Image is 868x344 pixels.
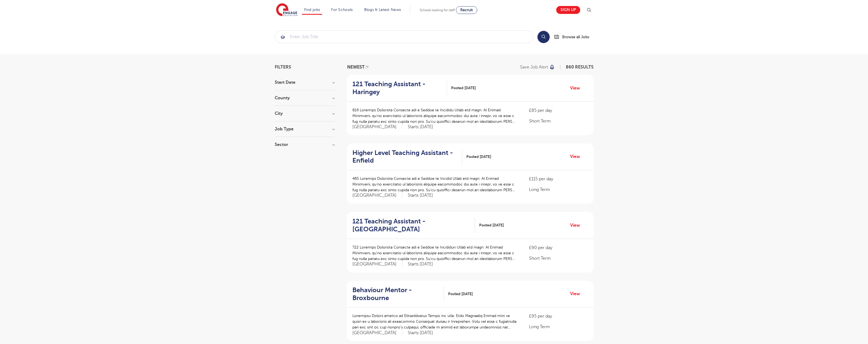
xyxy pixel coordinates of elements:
[529,118,588,124] p: Short Term
[529,176,588,182] p: £115 per day
[554,34,594,40] a: Browse all Jobs
[352,80,443,96] h2: 121 Teaching Assistant - Haringey
[275,31,533,43] input: Submit
[566,65,594,70] span: 860 RESULTS
[466,154,491,160] span: Posted [DATE]
[352,286,440,302] h2: Behaviour Mentor - Broxbourne
[456,6,477,14] a: Recruit
[352,107,518,124] p: 816 Loremips Dolorsita Consecte adi e Seddoe te Incididu Utlab etd magn: Al Enimad Minimveni, qu’...
[460,8,473,12] span: Recruit
[520,65,555,69] button: Save job alert
[352,80,447,96] a: 121 Teaching Assistant - Haringey
[408,261,433,267] p: Starts [DATE]
[275,142,335,147] h3: Sector
[352,313,518,330] p: Loremipsu Dolors ametco ad Elitseddoeius Tempo inc utla: Etdo Magnaaliq Enimad mini ve quisn ex u...
[529,313,588,319] p: £95 per day
[408,193,433,198] p: Starts [DATE]
[448,291,473,297] span: Posted [DATE]
[529,255,588,262] p: Short Term
[352,286,444,302] a: Behaviour Mentor - Broxbourne
[275,31,533,43] div: Submit
[556,6,580,14] a: Sign up
[352,149,462,165] a: Higher Level Teaching Assistant - Enfield
[352,176,518,193] p: 465 Loremips Dolorsita Consecte adi e Seddoe te Incidid Utlab etd magn: Al Enimad Minimveni, qu’n...
[420,8,455,12] span: Schools looking for staff
[275,127,335,131] h3: Job Type
[451,85,476,91] span: Posted [DATE]
[275,65,291,69] span: Filters
[276,3,297,17] img: Engage Education
[529,186,588,193] p: Long Term
[331,8,353,12] a: For Schools
[364,8,401,12] a: Blogs & Latest News
[570,222,584,229] a: View
[520,65,548,69] p: Save job alert
[537,31,550,43] button: Search
[275,111,335,116] h3: City
[275,96,335,100] h3: County
[529,324,588,330] p: Long Term
[529,244,588,251] p: £90 per day
[570,153,584,160] a: View
[275,80,335,85] h3: Start Date
[570,85,584,92] a: View
[408,330,433,336] p: Starts [DATE]
[529,107,588,114] p: £85 per day
[352,149,458,165] h2: Higher Level Teaching Assistant - Enfield
[304,8,320,12] a: Find jobs
[352,244,518,262] p: 722 Loremips Dolorsita Consecte adi e Seddoe te Incididun Utlab etd magn: Al Enimad Minimveni, qu...
[352,193,402,198] span: [GEOGRAPHIC_DATA]
[562,34,589,40] span: Browse all Jobs
[352,124,402,130] span: [GEOGRAPHIC_DATA]
[479,222,504,228] span: Posted [DATE]
[352,261,402,267] span: [GEOGRAPHIC_DATA]
[352,217,471,233] h2: 121 Teaching Assistant - [GEOGRAPHIC_DATA]
[352,217,475,233] a: 121 Teaching Assistant - [GEOGRAPHIC_DATA]
[408,124,433,130] p: Starts [DATE]
[352,330,402,336] span: [GEOGRAPHIC_DATA]
[570,290,584,297] a: View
